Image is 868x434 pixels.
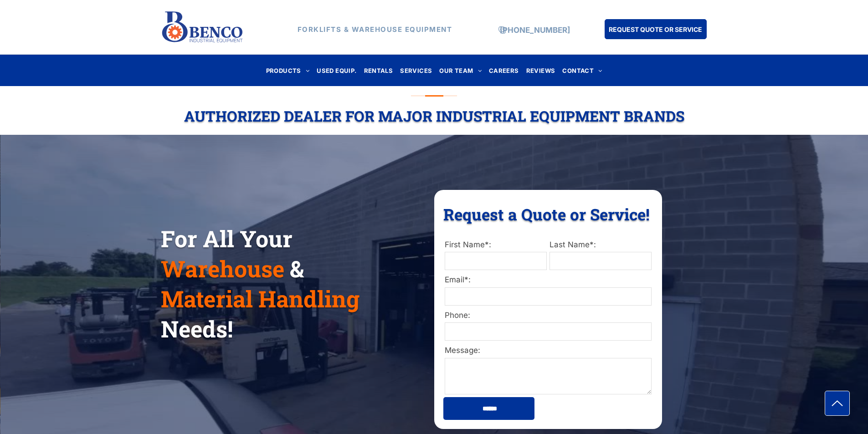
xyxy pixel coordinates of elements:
span: Warehouse [161,254,284,284]
a: REVIEWS [523,64,559,77]
a: USED EQUIP. [313,64,360,77]
span: Request a Quote or Service! [443,204,650,225]
span: For All Your [161,224,293,254]
label: Message: [445,345,652,357]
a: RENTALS [360,64,397,77]
a: SERVICES [396,64,436,77]
a: PRODUCTS [262,64,313,77]
a: OUR TEAM [436,64,485,77]
label: Last Name*: [550,239,652,251]
label: Phone: [445,310,652,322]
span: REQUEST QUOTE OR SERVICE [609,21,702,38]
span: & [290,254,304,284]
span: Authorized Dealer For Major Industrial Equipment Brands [184,106,684,126]
span: Material Handling [161,284,360,314]
label: First Name*: [445,239,547,251]
label: Email*: [445,274,652,286]
strong: FORKLIFTS & WAREHOUSE EQUIPMENT [298,25,452,34]
span: Needs! [161,314,233,344]
a: CAREERS [485,64,523,77]
a: REQUEST QUOTE OR SERVICE [605,19,707,39]
a: [PHONE_NUMBER] [500,26,570,35]
a: CONTACT [559,64,606,77]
